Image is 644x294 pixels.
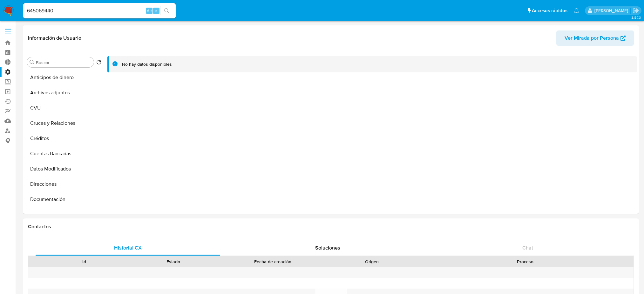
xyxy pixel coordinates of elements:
button: Buscar [30,60,35,65]
a: Notificaciones [574,8,579,13]
button: Cruces y Relaciones [24,116,104,131]
button: Documentación [24,192,104,207]
p: manuel.flocco@mercadolibre.com [594,8,630,14]
span: Soluciones [315,244,340,251]
input: Buscar usuario o caso... [23,7,176,15]
button: Créditos [24,131,104,146]
button: CVU [24,100,104,116]
input: Buscar [36,60,91,65]
button: Direcciones [24,177,104,192]
span: s [155,8,157,14]
span: Accesos rápidos [532,7,567,14]
button: Datos Modificados [24,161,104,177]
div: Id [44,258,124,265]
button: General [24,207,104,222]
button: Ver Mirada por Persona [556,30,634,46]
span: Ver Mirada por Persona [565,30,619,46]
button: Anticipos de dinero [24,70,104,85]
span: Chat [522,244,533,251]
div: Fecha de creación [222,258,323,265]
a: Salir [633,7,639,14]
button: Archivos adjuntos [24,85,104,100]
span: Alt [147,8,152,14]
h1: Contactos [28,224,634,230]
button: Volver al orden por defecto [96,60,101,67]
h1: Información de Usuario [28,35,81,41]
button: Cuentas Bancarias [24,146,104,161]
div: Proceso [421,258,629,265]
div: Estado [133,258,214,265]
span: Historial CX [114,244,142,251]
div: Origen [332,258,412,265]
button: search-icon [160,6,173,15]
